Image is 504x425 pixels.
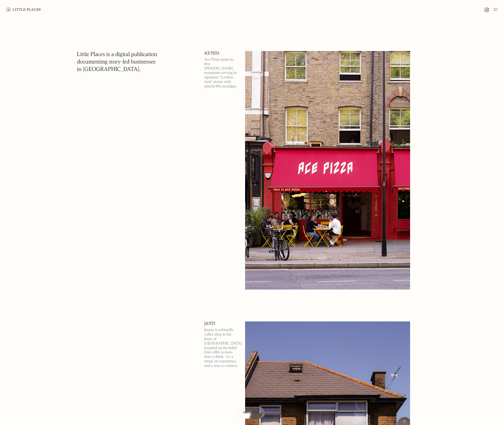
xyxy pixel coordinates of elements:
p: Jaunty is a friendly coffee shop in the heart of [GEOGRAPHIC_DATA], founded on the belief that co... [204,328,239,368]
a: Ace Pizza [204,51,239,55]
img: Ace Pizza [245,51,410,290]
a: Jaunty [204,321,239,326]
a: Map view [237,407,265,419]
h1: Little Places is a digital publication documenting story-led businesses in [GEOGRAPHIC_DATA]. [77,51,157,73]
p: Ace Pizza opens its first [PERSON_NAME] restaurant serving its signature “London-style” pizzas wi... [204,57,239,89]
span: Map view [243,411,259,414]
